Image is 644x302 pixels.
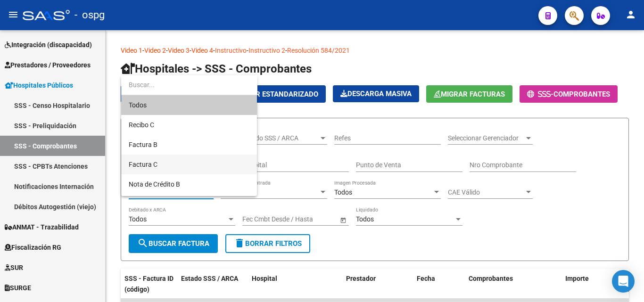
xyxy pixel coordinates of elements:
span: Recibo C [129,121,154,129]
span: Todos [129,95,249,115]
div: Open Intercom Messenger [612,270,635,293]
input: dropdown search [121,75,257,95]
span: Factura C [129,161,157,168]
span: Nota de Crédito B [129,180,180,188]
span: Factura B [129,141,157,148]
